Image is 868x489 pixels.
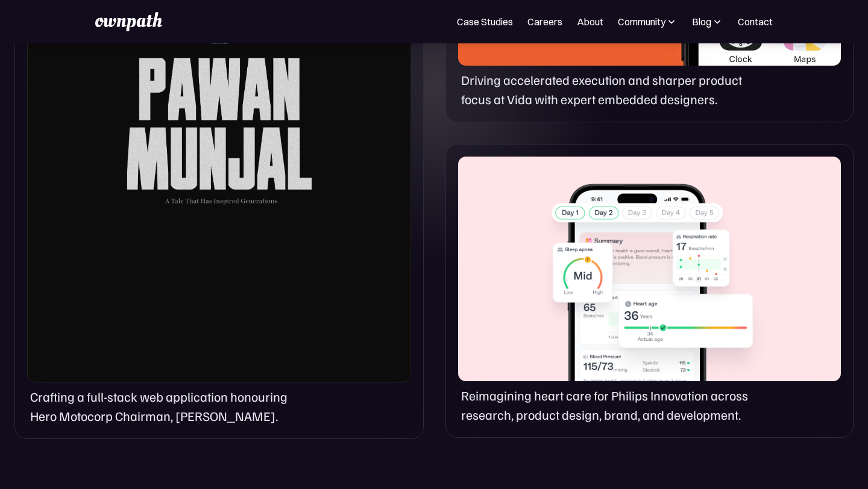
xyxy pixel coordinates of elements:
[692,14,723,29] div: Blog
[461,70,758,110] p: Driving accelerated execution and sharper product focus at Vida with expert embedded designers.
[692,14,711,29] div: Blog
[618,14,665,29] div: Community
[461,386,758,425] p: Reimagining heart care for Philips Innovation across research, product design, brand, and develop...
[527,14,562,29] a: Careers
[457,14,513,29] a: Case Studies
[618,14,678,29] div: Community
[738,14,773,29] a: Contact
[30,387,304,426] p: Crafting a full-stack web application honouring Hero Motocorp Chairman, [PERSON_NAME].
[577,14,603,29] a: About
